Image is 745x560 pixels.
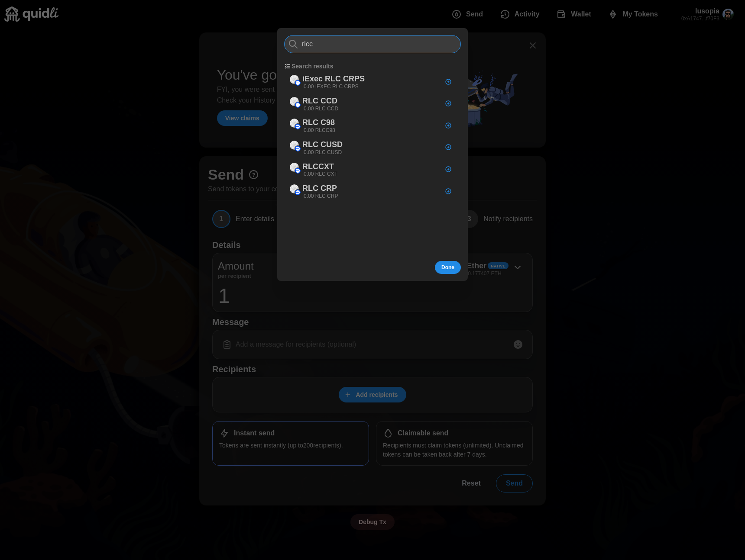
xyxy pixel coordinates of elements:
p: 0.00 IEXEC RLC CRPS [304,83,359,90]
p: 0.00 RLCC98 [304,127,335,134]
img: RLC CUSD (on Base) [290,141,299,150]
p: 0.00 RLC CCD [304,105,338,112]
p: iExec RLC CRPS [302,73,365,85]
p: RLC CCD [302,95,337,107]
span: Done [441,261,454,274]
img: RLC CRP (on Base) [290,184,299,193]
input: Token name or address [284,35,461,53]
p: RLC CRP [302,182,337,195]
img: RLC C98 (on Base) [290,119,299,128]
p: RLC C98 [302,116,335,129]
p: RLC CUSD [302,138,343,151]
p: Search results [292,62,334,71]
p: 0.00 RLC CXT [304,171,337,178]
p: 0.00 RLC CUSD [304,149,342,156]
img: RLCCXT (on Base) [290,162,299,171]
p: 0.00 RLC CRP [304,193,338,200]
img: iExec RLC CRPS (on Base) [290,75,299,84]
p: RLCCXT [302,160,334,173]
button: Done [435,261,461,274]
img: RLC CCD (on Base) [290,97,299,106]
